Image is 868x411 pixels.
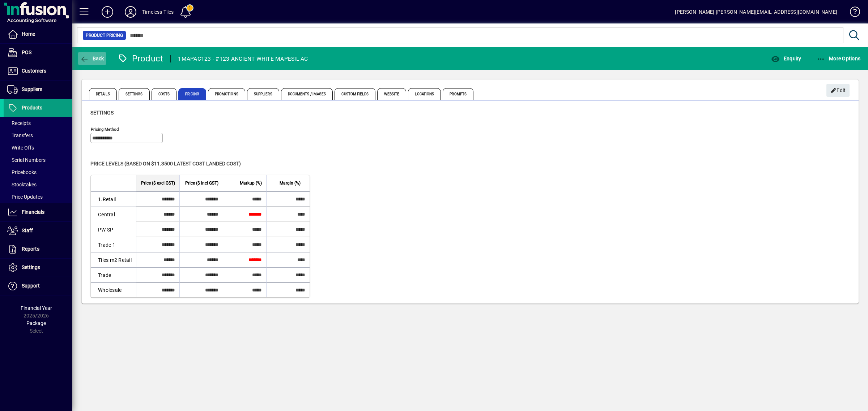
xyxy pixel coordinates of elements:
a: POS [4,44,72,62]
a: Home [4,25,72,43]
td: Wholesale [91,282,136,297]
a: Reports [4,240,72,258]
span: Custom Fields [335,88,375,100]
span: Website [377,88,407,100]
span: Package [26,320,46,326]
div: [PERSON_NAME] [PERSON_NAME][EMAIL_ADDRESS][DOMAIN_NAME] [675,6,837,18]
span: Documents / Images [281,88,333,100]
div: Timeless Tiles [142,6,174,18]
span: Products [22,105,42,111]
span: Financial Year [21,305,52,311]
span: Transfers [7,133,33,138]
button: Add [96,5,119,18]
span: Pricing [178,88,206,100]
a: Receipts [4,117,72,129]
a: Financials [4,203,72,221]
span: Pricebooks [7,169,37,175]
button: More Options [815,52,863,65]
span: Receipts [7,120,31,126]
td: Trade 1 [91,237,136,252]
a: Pricebooks [4,166,72,178]
span: Edit [830,85,846,96]
button: Enquiry [769,52,803,65]
span: Settings [90,110,114,116]
span: Back [80,56,104,61]
span: Staff [22,228,33,233]
span: Home [22,31,35,37]
button: Back [78,52,106,65]
span: Suppliers [22,86,42,92]
a: Settings [4,259,72,277]
span: Financials [22,209,44,215]
mat-label: Pricing method [91,127,119,132]
span: Costs [152,88,177,100]
span: Markup (%) [240,179,262,187]
span: Customers [22,68,46,74]
span: Details [89,88,117,100]
span: Prompts [443,88,473,100]
td: Trade [91,267,136,282]
a: Staff [4,222,72,240]
a: Serial Numbers [4,154,72,166]
a: Transfers [4,129,72,142]
span: POS [22,49,31,55]
div: Product [118,53,163,64]
span: Write Offs [7,145,34,151]
a: Price Updates [4,191,72,203]
span: Reports [22,246,39,252]
a: Customers [4,62,72,80]
td: 1.Retail [91,191,136,207]
a: Support [4,277,72,295]
td: Central [91,207,136,222]
span: Promotions [208,88,245,100]
span: Locations [408,88,441,100]
a: Write Offs [4,142,72,154]
div: 1MAPAC123 - #123 ANCIENT WHITE MAPESIL AC [178,53,308,65]
span: Margin (%) [280,179,301,187]
a: Knowledge Base [844,1,859,25]
span: More Options [817,56,861,61]
td: Tiles m2 Retail [91,252,136,267]
span: Price Updates [7,194,43,200]
span: Settings [119,88,150,100]
span: Settings [22,264,40,270]
app-page-header-button: Back [72,52,112,65]
a: Suppliers [4,81,72,99]
span: Enquiry [771,56,801,61]
button: Edit [826,84,850,97]
button: Profile [119,5,142,18]
a: Stocktakes [4,178,72,191]
span: Support [22,283,40,289]
span: Price levels (based on $11.3500 Latest cost landed cost) [90,161,241,166]
span: Suppliers [247,88,279,100]
span: Product Pricing [86,32,123,39]
span: Serial Numbers [7,157,46,163]
td: PW SP [91,222,136,237]
span: Price ($ excl GST) [141,179,175,187]
span: Stocktakes [7,182,37,187]
span: Price ($ incl GST) [185,179,218,187]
